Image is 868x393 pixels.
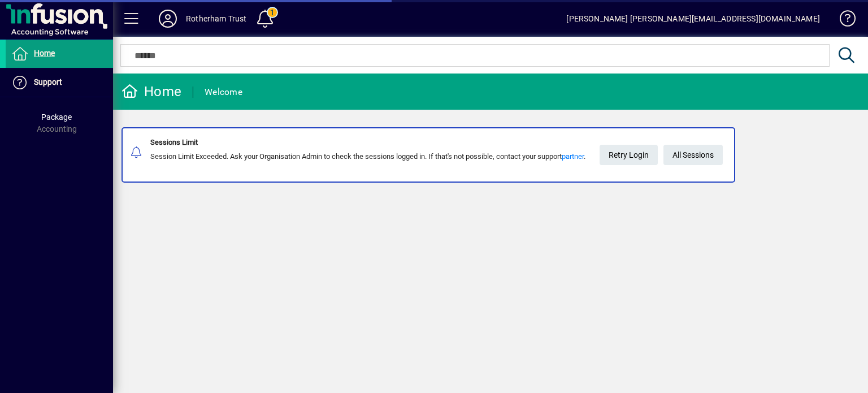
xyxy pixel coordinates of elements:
a: All Sessions [663,145,723,165]
button: Profile [150,8,186,29]
div: Welcome [205,83,242,101]
span: Support [34,77,62,87]
div: Home [121,83,181,101]
button: Retry Login [600,145,658,165]
span: All Sessions [672,146,714,165]
div: Session Limit Exceeded. Ask your Organisation Admin to check the sessions logged in. If that's no... [150,151,585,162]
app-alert-notification-menu-item: Sessions Limit [113,127,868,183]
span: Retry Login [609,146,649,165]
a: Knowledge Base [831,2,854,39]
div: [PERSON_NAME] [PERSON_NAME][EMAIL_ADDRESS][DOMAIN_NAME] [566,10,820,28]
a: partner [562,152,584,161]
span: Package [41,113,72,122]
div: Sessions Limit [150,137,585,148]
span: Home [34,49,55,58]
div: Rotherham Trust [186,10,247,28]
a: Support [6,68,113,97]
